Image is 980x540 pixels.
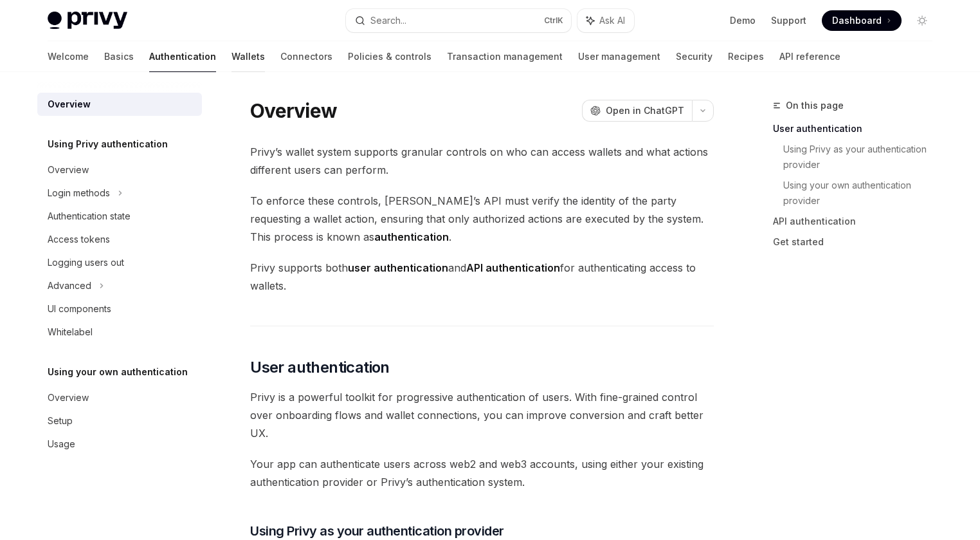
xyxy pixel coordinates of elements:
[374,230,449,243] strong: authentication
[37,93,202,116] a: Overview
[577,9,634,32] button: Ask AI
[37,251,202,274] a: Logging users out
[348,41,431,72] a: Policies & controls
[599,14,625,27] span: Ask AI
[149,41,216,72] a: Authentication
[37,386,202,409] a: Overview
[783,175,943,211] a: Using your own authentication provider
[250,192,714,246] span: To enforce these controls, [PERSON_NAME]’s API must verify the identity of the party requesting a...
[728,41,764,72] a: Recipes
[348,261,448,274] strong: user authentication
[773,118,943,139] a: User authentication
[250,99,337,122] h1: Overview
[48,436,75,452] div: Usage
[250,388,714,442] span: Privy is a powerful toolkit for progressive authentication of users. With fine-grained control ov...
[48,301,111,317] div: UI components
[37,433,202,456] a: Usage
[250,143,714,179] span: Privy’s wallet system supports granular controls on who can access wallets and what actions diffe...
[37,297,202,321] a: UI components
[48,162,89,178] div: Overview
[48,185,110,201] div: Login methods
[730,14,756,27] a: Demo
[48,278,91,293] div: Advanced
[370,13,406,28] div: Search...
[779,41,840,72] a: API reference
[37,205,202,228] a: Authentication state
[37,321,202,344] a: Whitelabel
[773,211,943,232] a: API authentication
[582,100,692,122] button: Open in ChatGPT
[771,14,806,27] a: Support
[606,104,684,117] span: Open in ChatGPT
[48,136,168,152] h5: Using Privy authentication
[773,232,943,252] a: Get started
[48,12,127,30] img: light logo
[250,522,504,540] span: Using Privy as your authentication provider
[783,139,943,175] a: Using Privy as your authentication provider
[48,390,89,405] div: Overview
[832,14,882,27] span: Dashboard
[578,41,660,72] a: User management
[48,413,73,429] div: Setup
[250,259,714,295] span: Privy supports both and for authenticating access to wallets.
[37,158,202,182] a: Overview
[786,98,844,113] span: On this page
[37,228,202,251] a: Access tokens
[48,41,89,72] a: Welcome
[250,455,714,491] span: Your app can authenticate users across web2 and web3 accounts, using either your existing authent...
[544,15,563,26] span: Ctrl K
[48,364,188,380] h5: Using your own authentication
[676,41,712,72] a: Security
[104,41,134,72] a: Basics
[912,10,932,31] button: Toggle dark mode
[48,324,93,340] div: Whitelabel
[822,10,902,31] a: Dashboard
[231,41,265,72] a: Wallets
[37,409,202,433] a: Setup
[48,209,131,224] div: Authentication state
[280,41,332,72] a: Connectors
[250,357,390,378] span: User authentication
[346,9,571,32] button: Search...CtrlK
[48,97,91,112] div: Overview
[466,261,560,274] strong: API authentication
[48,232,110,247] div: Access tokens
[48,255,124,270] div: Logging users out
[447,41,563,72] a: Transaction management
